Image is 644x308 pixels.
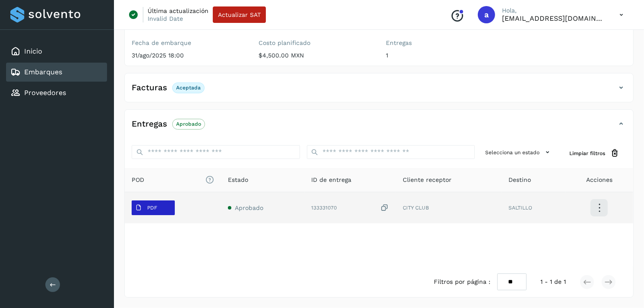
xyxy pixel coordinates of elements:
div: Inicio [6,42,107,61]
div: FacturasAceptada [125,80,633,102]
div: 133331070 [311,203,389,213]
button: Limpiar filtros [562,145,626,161]
p: Invalid Date [148,15,183,22]
span: 1 - 1 de 1 [540,277,566,286]
span: POD [132,175,214,184]
p: Aceptada [176,85,201,91]
h4: Facturas [132,83,167,93]
button: Actualizar SAT [213,6,266,23]
a: Embarques [24,68,62,76]
a: Proveedores [24,89,66,97]
label: Entregas [386,39,499,47]
p: Hola, [502,7,606,14]
td: SALTILLO [502,192,565,223]
span: Limpiar filtros [569,149,605,157]
div: Embarques [6,63,107,82]
span: Cliente receptor [403,175,451,184]
button: Selecciona un estado [482,145,556,159]
span: Estado [228,175,248,184]
p: 31/ago/2025 18:00 [132,52,245,59]
p: PDF [147,205,157,211]
p: 1 [386,52,499,59]
div: EntregasAprobado [125,117,633,138]
p: alejperez@niagarawater.com [502,14,606,22]
p: Aprobado [176,121,201,127]
p: Última actualización [148,7,208,15]
a: Inicio [24,47,42,55]
label: Costo planificado [259,39,373,47]
div: Proveedores [6,83,107,102]
p: $4,500.00 MXN [259,52,373,59]
span: ID de entrega [311,175,351,184]
span: Actualizar SAT [218,12,261,18]
h4: Entregas [132,119,167,129]
span: Aprobado [235,204,263,211]
span: Destino [508,175,531,184]
span: Acciones [586,175,612,184]
td: CITY CLUB [396,192,502,223]
span: Filtros por página : [434,277,490,286]
label: Fecha de embarque [132,39,245,47]
button: PDF [132,200,175,215]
